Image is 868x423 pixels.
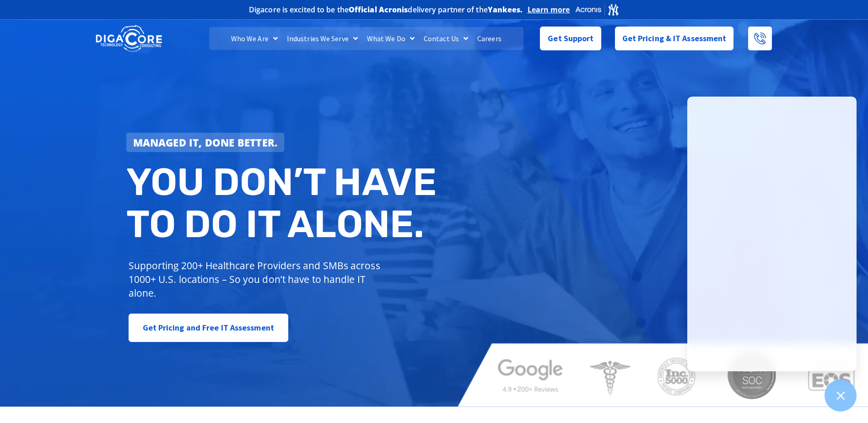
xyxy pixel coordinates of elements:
[133,136,278,149] strong: Managed IT, done better.
[349,5,408,15] b: Official Acronis
[126,161,441,245] h2: You don’t have to do IT alone.
[226,27,282,50] a: Who We Are
[540,27,601,50] a: Get Support
[622,29,727,48] span: Get Pricing & IT Assessment
[129,314,288,342] a: Get Pricing and Free IT Assessment
[575,3,620,16] img: Acronis
[126,133,285,152] a: Managed IT, done better.
[96,24,162,53] img: DigaCore Technology Consulting
[143,319,274,337] span: Get Pricing and Free IT Assessment
[362,27,419,50] a: What We Do
[282,27,362,50] a: Industries We Serve
[528,5,570,14] a: Learn more
[209,27,523,50] nav: Menu
[419,27,473,50] a: Contact Us
[249,6,523,13] h2: Digacore is excited to be the delivery partner of the
[129,259,384,300] p: Supporting 200+ Healthcare Providers and SMBs across 1000+ U.S. locations – So you don’t have to ...
[473,27,506,50] a: Careers
[488,5,523,15] b: Yankees.
[548,29,593,48] span: Get Support
[615,27,734,50] a: Get Pricing & IT Assessment
[687,97,857,371] iframe: Chatgenie Messenger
